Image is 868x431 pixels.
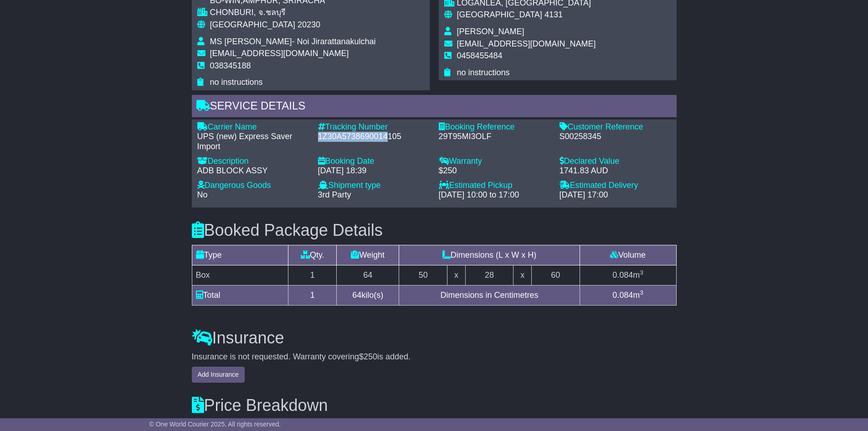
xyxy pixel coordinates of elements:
div: Tracking Number [318,122,430,132]
sup: 3 [640,269,643,276]
td: x [514,265,531,285]
sup: 3 [640,289,643,296]
h3: Booked Package Details [192,221,677,239]
td: Qty. [288,245,337,265]
td: Dimensions (L x W x H) [399,245,580,265]
span: [PERSON_NAME] [457,27,524,36]
div: Customer Reference [560,122,671,132]
div: Booking Date [318,156,430,166]
div: Warranty [439,156,550,166]
span: 0.084 [612,270,633,280]
div: Declared Value [560,156,671,166]
span: 20230 [298,20,320,29]
td: Type [192,245,288,265]
div: Description [197,156,309,166]
span: [GEOGRAPHIC_DATA] [210,20,295,29]
div: Booking Reference [439,122,550,132]
span: 4131 [544,10,563,19]
div: Dangerous Goods [197,181,309,191]
span: no instructions [210,78,263,87]
div: [DATE] 17:00 [560,190,671,200]
span: 3rd Party [318,190,351,199]
span: [EMAIL_ADDRESS][DOMAIN_NAME] [457,39,596,48]
td: Weight [337,245,399,265]
td: 28 [465,265,514,285]
h3: Price Breakdown [192,396,677,415]
span: $250 [359,352,377,361]
td: Volume [580,245,676,265]
td: 50 [399,265,447,285]
td: 60 [531,265,580,285]
td: m [580,285,676,305]
div: Service Details [192,95,677,119]
div: UPS (new) Express Saver Import [197,132,309,151]
div: Estimated Pickup [439,181,550,191]
div: Estimated Delivery [560,181,671,191]
span: MS [PERSON_NAME]- Noi Jirarattanakulchai [210,37,376,46]
span: 64 [352,291,361,300]
div: Insurance is not requested. Warranty covering is added. [192,352,677,362]
span: [EMAIL_ADDRESS][DOMAIN_NAME] [210,49,349,58]
button: Add Insurance [192,367,245,383]
span: 0458455484 [457,51,503,60]
span: © One World Courier 2025. All rights reserved. [149,421,281,428]
div: 1Z30A5738690014105 [318,132,430,142]
div: CHONBURI, จ.ชลบุรี [210,8,376,18]
td: 1 [288,285,337,305]
td: Total [192,285,288,305]
span: no instructions [457,68,510,77]
td: m [580,265,676,285]
div: $250 [439,166,550,176]
td: Dimensions in Centimetres [399,285,580,305]
div: 29T95MI3OLF [439,132,550,142]
span: 0.084 [612,291,633,300]
div: S00258345 [560,132,671,142]
td: 64 [337,265,399,285]
span: [GEOGRAPHIC_DATA] [457,10,542,19]
td: x [447,265,465,285]
td: 1 [288,265,337,285]
td: Box [192,265,288,285]
h3: Insurance [192,329,677,347]
span: No [197,190,208,199]
td: kilo(s) [337,285,399,305]
div: [DATE] 10:00 to 17:00 [439,190,550,200]
div: 1741.83 AUD [560,166,671,176]
div: [DATE] 18:39 [318,166,430,176]
div: ADB BLOCK ASSY [197,166,309,176]
div: Carrier Name [197,122,309,132]
div: Shipment type [318,181,430,191]
span: 038345188 [210,61,251,70]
